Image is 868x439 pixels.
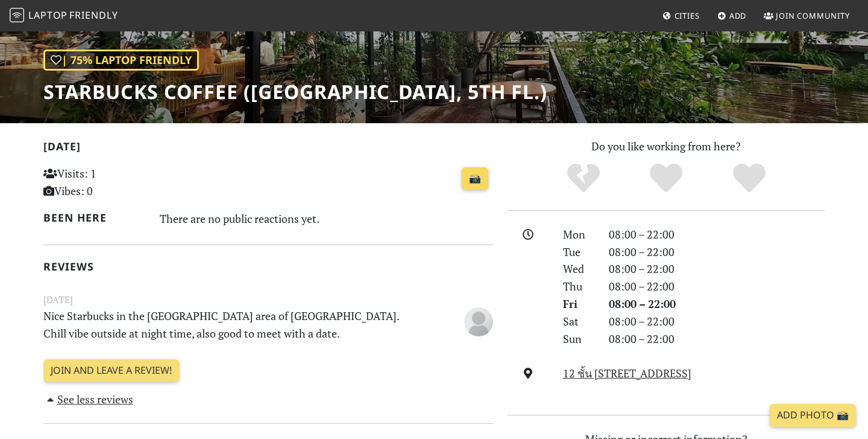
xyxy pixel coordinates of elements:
img: LaptopFriendly [10,8,24,22]
a: Cities [658,5,705,27]
span: Anonymous [464,313,493,328]
a: Join and leave a review! [43,359,179,382]
p: Visits: 1 Vibes: 0 [43,165,184,200]
div: Fri [556,295,602,313]
h2: Reviews [43,260,493,273]
h2: [DATE] [43,140,493,158]
a: Add [712,5,752,27]
div: 08:00 – 22:00 [602,260,832,278]
div: 08:00 – 22:00 [602,226,832,243]
a: 📸 [462,167,488,190]
div: 08:00 – 22:00 [602,243,832,261]
div: Definitely! [708,162,791,195]
a: Join Community [759,5,855,27]
div: 08:00 – 22:00 [602,295,832,313]
span: Add [729,10,747,21]
div: Mon [556,226,602,243]
div: 08:00 – 22:00 [602,278,832,295]
img: blank-535327c66bd565773addf3077783bbfce4b00ec00e9fd257753287c682c7fa38.png [464,307,493,336]
div: Tue [556,243,602,261]
h2: Been here [43,211,145,224]
a: See less reviews [43,392,133,406]
div: No [542,162,625,195]
div: 08:00 – 22:00 [602,330,832,348]
div: Sun [556,330,602,348]
div: 08:00 – 22:00 [602,313,832,330]
div: Sat [556,313,602,330]
a: LaptopFriendly LaptopFriendly [10,5,118,27]
p: Nice Starbucks in the [GEOGRAPHIC_DATA] area of [GEOGRAPHIC_DATA]. Chill vibe outside at night ti... [36,307,423,342]
div: Wed [556,260,602,278]
span: Friendly [69,8,118,22]
div: Yes [624,162,708,195]
p: Do you like working from here? [508,138,825,155]
span: Join Community [776,10,850,21]
span: Laptop [28,8,68,22]
h1: Starbucks Coffee ([GEOGRAPHIC_DATA], 5th Fl.) [43,80,547,103]
div: Thu [556,278,602,295]
span: Cities [675,10,700,21]
a: 12 ชั้น [STREET_ADDRESS] [563,366,691,380]
div: | 75% Laptop Friendly [43,50,199,71]
div: There are no public reactions yet. [160,209,494,228]
small: [DATE] [36,292,500,307]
